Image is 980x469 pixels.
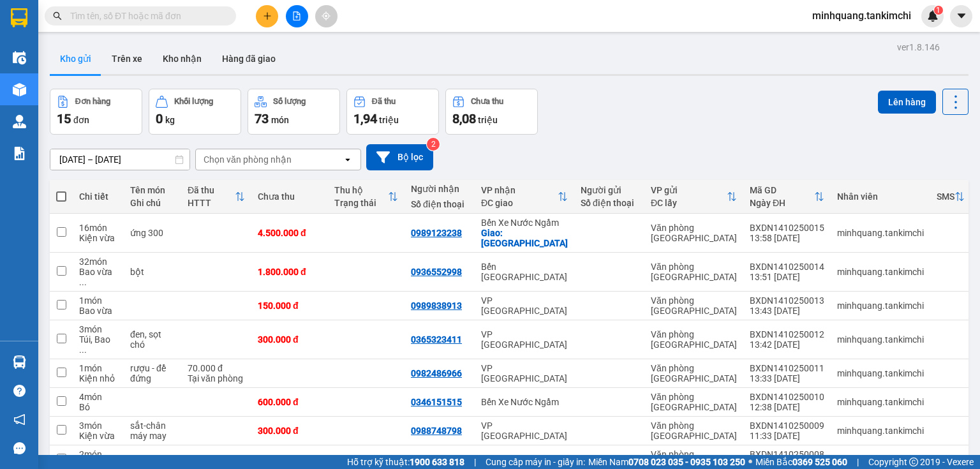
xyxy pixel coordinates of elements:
div: Kiện vừa [79,233,117,243]
div: Bao vừa, Cuộn, Thùng vừa, Xô [79,267,117,287]
div: Bó [79,402,117,412]
div: 0866593593 [411,454,462,465]
div: 13:58 [DATE] [750,233,824,243]
div: Kiện nhỏ [79,373,117,383]
div: Bến [GEOGRAPHIC_DATA] [481,262,568,282]
div: Số điện thoại [411,199,468,209]
div: 300.000 đ [258,426,322,436]
div: Ngày ĐH [750,198,814,208]
div: Nhân viên [837,191,924,202]
div: 300.000 đ [258,334,322,345]
img: warehouse-icon [13,83,26,96]
span: ... [79,345,87,355]
button: Đã thu1,94 triệu [346,89,439,135]
div: Đã thu [372,97,396,106]
div: Chưa thu [258,191,322,202]
button: Kho gửi [50,43,101,74]
img: solution-icon [13,147,26,160]
button: Kho nhận [152,43,212,74]
div: 70.000 đ [188,363,245,373]
img: warehouse-icon [13,355,26,369]
button: Bộ lọc [366,144,433,170]
th: Toggle SortBy [475,180,574,214]
span: Cung cấp máy in - giấy in: [486,455,585,469]
span: search [53,11,62,20]
div: Chưa thu [471,97,503,106]
span: kg [165,115,175,125]
div: minhquang.tankimchi [837,426,924,436]
div: Giao: Hà Đông [481,228,568,248]
span: notification [13,413,26,426]
div: 32 món [79,257,117,267]
div: 0988748798 [411,426,462,436]
div: VP gửi [651,185,727,195]
span: đơn [73,115,89,125]
span: triệu [478,115,498,125]
div: HTTT [188,198,235,208]
div: ĐC giao [481,198,558,208]
span: caret-down [956,10,967,22]
span: 15 [57,111,71,126]
div: 0346151515 [411,397,462,407]
div: 12:38 [DATE] [750,402,824,412]
span: file-add [292,11,301,20]
div: sắt-chân máy may [130,421,175,441]
div: 13:43 [DATE] [750,306,824,316]
div: Kiện vừa [79,431,117,441]
div: 13:33 [DATE] [750,373,824,383]
div: ứng 300 [130,228,175,238]
span: Hỗ trợ kỹ thuật: [347,455,464,469]
div: bột [130,267,175,277]
div: 13:51 [DATE] [750,272,824,282]
div: Tại văn phòng [188,373,245,383]
span: copyright [909,458,918,466]
div: Thu hộ [334,185,388,195]
button: plus [256,5,278,27]
div: Trạng thái [334,198,388,208]
sup: 2 [427,138,440,151]
div: 1 món [79,363,117,373]
div: BXDN1410250009 [750,421,824,431]
div: minhquang.tankimchi [837,334,924,345]
div: ĐC lấy [651,198,727,208]
div: ver 1.8.146 [897,40,940,54]
span: Miền Nam [588,455,745,469]
div: VP nhận [481,185,558,195]
div: 0989123238 [411,228,462,238]
div: rượu - để đứng [130,363,175,383]
div: 200.000 đ [258,454,322,465]
span: ... [79,277,87,287]
span: món [271,115,289,125]
div: Số lượng [273,97,306,106]
div: đen, sọt chó [130,329,175,350]
div: Ghi chú [130,198,175,208]
span: 0 [156,111,163,126]
sup: 1 [934,6,943,15]
button: Khối lượng0kg [149,89,241,135]
div: Văn phòng [GEOGRAPHIC_DATA] [651,295,737,316]
div: Bến Xe Nước Ngầm [481,454,568,465]
span: aim [322,11,330,20]
div: BXDN1410250011 [750,363,824,373]
button: caret-down [950,5,972,27]
div: Khối lượng [174,97,213,106]
div: Chọn văn phòng nhận [204,153,292,166]
span: 8,08 [452,111,476,126]
div: 13:42 [DATE] [750,339,824,350]
div: 0982486966 [411,368,462,378]
div: BXDN1410250012 [750,329,824,339]
div: 0936552998 [411,267,462,277]
div: BXDN1410250015 [750,223,824,233]
img: logo-vxr [11,8,27,27]
div: 1.800.000 đ [258,267,322,277]
div: VP [GEOGRAPHIC_DATA] [481,421,568,441]
div: 11:33 [DATE] [750,431,824,441]
img: warehouse-icon [13,51,26,64]
div: Bến Xe Nước Ngầm [481,218,568,228]
button: Chưa thu8,08 triệu [445,89,538,135]
div: minhquang.tankimchi [837,267,924,277]
div: BXDN1410250013 [750,295,824,306]
div: 0365323411 [411,334,462,345]
div: VP [GEOGRAPHIC_DATA] [481,363,568,383]
span: triệu [379,115,399,125]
